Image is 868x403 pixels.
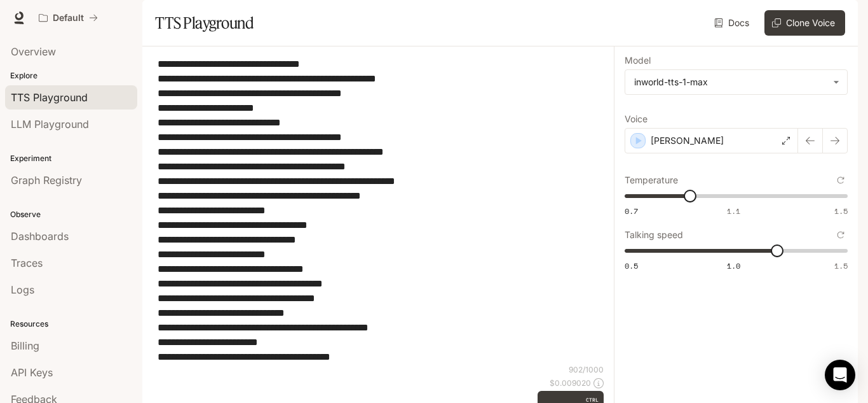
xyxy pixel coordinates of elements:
[625,206,638,216] span: 0.7
[834,173,848,187] button: Reset to default
[625,70,847,94] div: inworld-tts-1-max
[625,176,678,185] p: Temperature
[625,230,683,239] p: Talking speed
[834,206,848,216] span: 1.5
[625,260,638,271] span: 0.5
[712,10,754,36] a: Docs
[727,206,740,216] span: 1.1
[634,76,827,88] div: inworld-tts-1-max
[834,260,848,271] span: 1.5
[550,378,591,388] p: $ 0.009020
[155,10,254,36] h1: TTS Playground
[625,115,648,124] p: Voice
[651,134,724,147] p: [PERSON_NAME]
[569,364,604,375] p: 902 / 1000
[33,5,104,31] button: All workspaces
[825,360,855,390] div: Open Intercom Messenger
[764,10,845,36] button: Clone Voice
[834,228,848,242] button: Reset to default
[625,56,651,65] p: Model
[727,260,740,271] span: 1.0
[53,13,84,24] p: Default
